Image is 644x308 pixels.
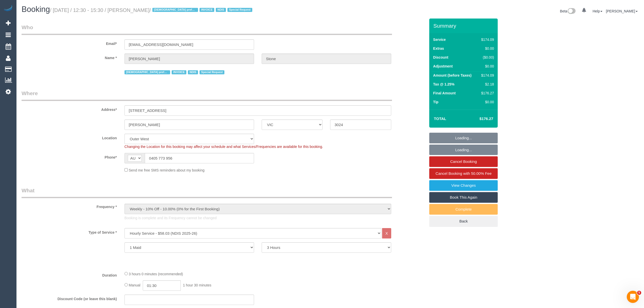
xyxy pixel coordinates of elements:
[227,8,252,12] span: Special Request
[433,64,453,69] label: Adjustment
[216,8,226,12] span: NDIS
[200,8,214,12] span: INVOICE
[124,70,170,74] span: [DEMOGRAPHIC_DATA] preferred
[22,187,392,198] legend: What
[18,54,121,60] label: Name *
[567,8,576,15] img: New interface
[129,168,205,172] span: Send me free SMS reminders about my booking
[433,82,454,87] label: Tax @ 1.25%
[124,145,323,149] span: Changing the Location for this booking may affect your schedule and what Services/Frequencies are...
[479,46,494,51] div: $0.00
[606,9,638,13] a: [PERSON_NAME]
[593,9,602,13] a: Help
[18,295,121,301] label: Discount Code (or leave this blank)
[18,228,121,235] label: Type of Service *
[22,5,50,14] span: Booking
[433,91,456,96] label: Final Amount
[479,99,494,105] div: $0.00
[18,153,121,160] label: Phone*
[18,134,121,141] label: Location
[433,23,495,29] h3: Summary
[124,119,254,130] input: Suburb*
[129,272,183,276] span: 3 hours 0 minutes (recommended)
[627,291,639,303] iframe: Intercom live chat
[436,171,492,176] span: Cancel Booking with 50.00% Fee
[433,73,471,78] label: Amount (before Taxes)
[560,9,576,13] a: Beta
[433,55,448,60] label: Discount
[124,215,391,220] p: Booking is complete and its Frequency cannot be changed
[433,46,444,51] label: Extras
[479,64,494,69] div: $0.00
[172,70,186,74] span: INVOICE
[145,153,254,163] input: Phone*
[124,54,254,64] input: First Name*
[18,105,121,112] label: Address*
[433,99,438,105] label: Tip
[429,180,498,191] a: View Changes
[262,54,391,64] input: Last Name*
[18,202,121,209] label: Frequency *
[124,39,254,50] input: Email*
[188,70,198,74] span: NDIS
[152,8,198,12] span: [DEMOGRAPHIC_DATA] preferred
[479,37,494,42] div: $174.09
[433,37,446,42] label: Service
[434,116,446,121] strong: Total
[150,7,254,13] span: /
[429,168,498,179] a: Cancel Booking with 50.00% Fee
[479,73,494,78] div: $174.09
[18,271,121,278] label: Duration
[479,91,494,96] div: $176.27
[429,216,498,227] a: Back
[479,55,494,60] div: ($0.00)
[200,70,224,74] span: Special Request
[50,7,254,13] small: / [DATE] / 12:30 - 15:30 / [PERSON_NAME]
[637,291,641,295] span: 5
[129,283,140,287] span: Manual
[330,119,391,130] input: Post Code*
[464,117,493,121] h4: $176.27
[22,24,392,35] legend: Who
[18,39,121,46] label: Email*
[429,156,498,167] a: Cancel Booking
[22,90,392,101] legend: Where
[479,82,494,87] div: $2.18
[429,192,498,203] a: Book This Again
[3,5,13,12] img: Automaid Logo
[183,283,211,287] span: 1 hour 30 minutes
